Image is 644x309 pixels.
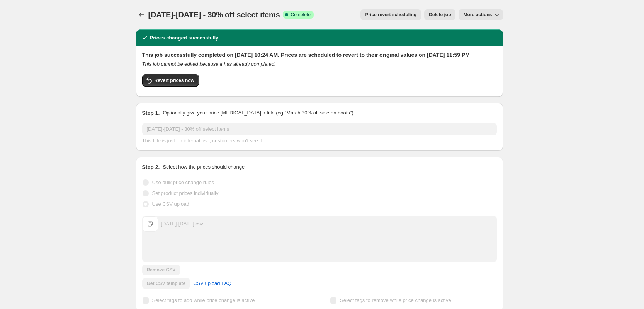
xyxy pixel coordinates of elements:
span: Revert prices now [155,77,194,84]
span: [DATE]-[DATE] - 30% off select items [148,10,280,19]
h2: Prices changed successfully [150,34,219,42]
span: Use bulk price change rules [152,179,214,185]
span: Select tags to remove while price change is active [340,297,451,303]
p: Select how the prices should change [163,163,245,171]
button: More actions [459,9,503,20]
div: [DATE]-[DATE].csv [161,220,203,228]
p: Optionally give your price [MEDICAL_DATA] a title (eg "March 30% off sale on boots") [163,109,353,117]
span: Complete [291,12,310,18]
button: Price change jobs [136,9,147,20]
button: Price revert scheduling [360,9,421,20]
i: This job cannot be edited because it has already completed. [142,61,276,67]
span: Price revert scheduling [365,12,416,18]
span: CSV upload FAQ [193,280,231,287]
input: 30% off holiday sale [142,123,497,135]
span: Delete job [429,12,451,18]
h2: Step 1. [142,109,160,117]
h2: This job successfully completed on [DATE] 10:24 AM. Prices are scheduled to revert to their origi... [142,51,497,59]
button: Delete job [424,9,455,20]
span: This title is just for internal use, customers won't see it [142,138,262,143]
a: CSV upload FAQ [189,277,236,290]
span: Select tags to add while price change is active [152,297,255,303]
span: Use CSV upload [152,201,189,207]
span: Set product prices individually [152,190,219,196]
button: Revert prices now [142,74,199,87]
span: More actions [463,12,492,18]
h2: Step 2. [142,163,160,171]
